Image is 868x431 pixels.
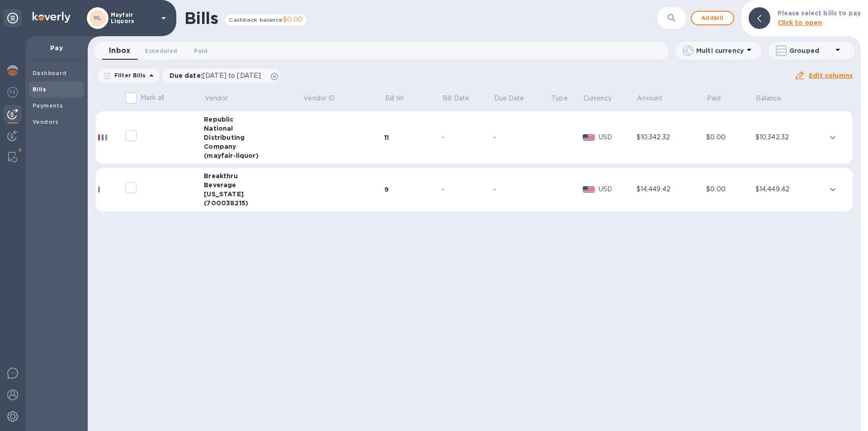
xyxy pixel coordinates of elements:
[384,185,442,194] div: 9
[145,46,177,56] span: Scheduled
[162,68,281,83] div: Due date:[DATE] to [DATE]
[493,133,551,142] div: -
[303,94,335,103] p: Vendor ID
[755,133,826,142] div: $10,342.32
[303,94,347,103] span: Vendor ID
[696,46,744,55] p: Multi currency
[706,133,755,142] div: $0.00
[385,94,415,103] span: Bill №
[204,171,302,180] div: Breakthru
[599,185,637,194] p: USD
[33,43,80,52] p: Pay
[637,94,662,103] p: Amount
[384,133,442,142] div: 11
[33,12,71,23] img: Logo
[809,72,853,79] u: Edit columns
[7,87,18,98] img: Foreign exchange
[707,94,721,103] p: Paid
[755,185,826,194] div: $14,449.42
[442,133,493,142] div: -
[637,94,674,103] span: Amount
[442,185,493,194] div: -
[33,70,67,76] b: Dashboard
[204,151,302,160] div: (mayfair-liquor)
[699,13,726,24] span: Add bill
[204,189,302,199] div: [US_STATE]
[494,94,524,103] p: Due Date
[204,199,302,208] div: (700038215)
[194,46,208,56] span: Paid
[552,94,568,103] p: Type
[94,14,102,21] b: ML
[583,134,595,141] img: USD
[583,186,595,193] img: USD
[33,102,63,109] b: Payments
[493,185,551,194] div: -
[203,72,261,79] span: [DATE] to [DATE]
[637,133,706,142] div: $10,342.32
[204,124,302,133] div: National
[229,16,283,23] span: Cashback balance
[691,11,734,25] button: Addbill
[33,118,59,125] b: Vendors
[4,9,22,27] div: Unpin categories
[204,180,302,189] div: Beverage
[204,142,302,151] div: Company
[205,94,240,103] span: Vendor
[205,94,228,103] p: Vendor
[184,9,218,28] h1: Bills
[109,44,130,57] span: Inbox
[826,131,840,144] button: expand row
[707,94,733,103] span: Paid
[111,12,156,24] p: Mayfair Liquors
[778,9,861,17] b: Please select bills to pay
[33,86,46,93] b: Bills
[637,185,706,194] div: $14,449.42
[778,19,822,26] b: Click to open
[756,94,793,103] span: Balance
[789,46,832,55] p: Grouped
[141,93,164,103] p: Mark all
[204,133,302,142] div: Distributing
[584,94,612,103] p: Currency
[599,133,637,142] p: USD
[204,115,302,124] div: Republic
[385,94,404,103] p: Bill №
[443,94,469,103] p: Bill Date
[826,183,840,196] button: expand row
[706,185,755,194] div: $0.00
[756,94,781,103] p: Balance
[170,71,266,80] p: Due date :
[111,71,146,79] p: Filter Bills
[283,16,303,23] span: $0.00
